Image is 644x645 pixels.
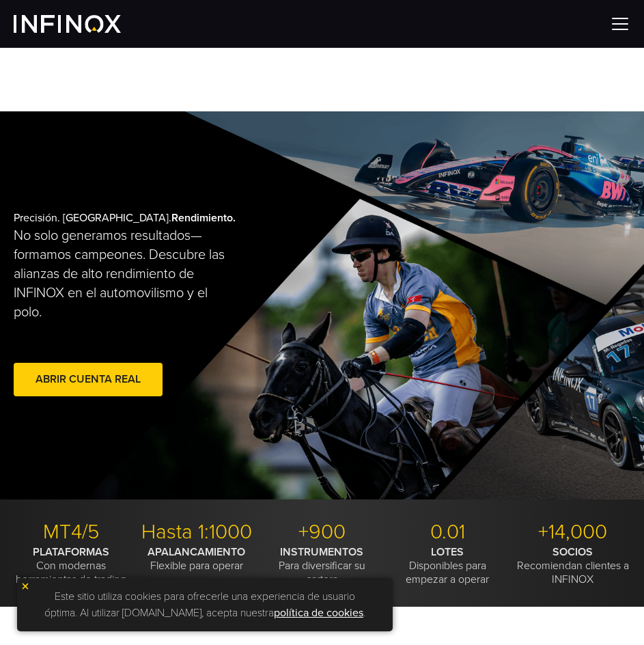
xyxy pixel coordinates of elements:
p: Este sitio utiliza cookies para ofrecerle una experiencia de usuario óptima. Al utilizar [DOMAIN_... [24,585,386,625]
strong: APALANCAMIENTO [148,545,245,559]
strong: INSTRUMENTOS [280,545,363,559]
p: Disponibles para empezar a operar [390,545,505,586]
p: MT4/5 [14,520,129,545]
div: Precisión. [GEOGRAPHIC_DATA]. [14,159,291,452]
p: Para diversificar su cartera [264,545,380,586]
p: 0.01 [390,520,505,545]
p: Con modernas herramientas de trading [14,545,129,586]
p: +900 [264,520,380,545]
strong: Rendimiento. [171,211,236,225]
strong: PLATAFORMAS [33,545,109,559]
strong: SOCIOS [552,545,593,559]
p: +14,000 [515,520,630,545]
img: yellow close icon [20,581,30,591]
strong: LOTES [431,545,464,559]
a: política de cookies [274,606,363,620]
p: No solo generamos resultados—formamos campeones. Descubre las alianzas de alto rendimiento de INF... [14,226,236,322]
p: Recomiendan clientes a INFINOX [515,545,630,586]
p: Hasta 1:1000 [139,520,255,545]
a: Abrir cuenta real [14,363,163,396]
p: Flexible para operar [139,545,255,573]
